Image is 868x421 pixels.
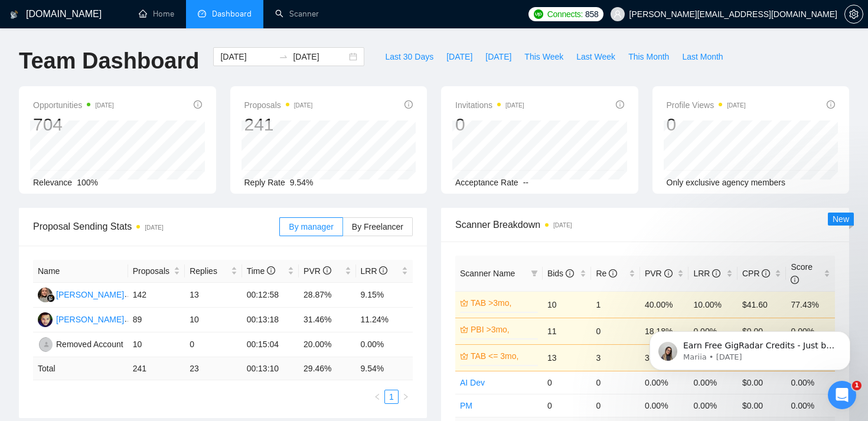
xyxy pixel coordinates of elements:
[727,102,745,109] time: [DATE]
[56,313,124,326] div: [PERSON_NAME]
[524,50,563,63] span: This Week
[384,390,399,404] li: 1
[682,50,723,63] span: Last Month
[534,9,543,19] img: upwork-logo.png
[531,270,538,277] span: filter
[505,102,524,109] time: [DATE]
[446,50,472,63] span: [DATE]
[547,8,583,21] span: Connects:
[242,332,299,357] td: 00:15:04
[460,378,485,387] a: AI Dev
[242,308,299,332] td: 00:13:18
[591,371,640,394] td: 0
[844,9,863,19] a: setting
[845,9,863,19] span: setting
[664,269,673,278] span: info-circle
[128,283,185,308] td: 142
[293,50,347,63] input: End date
[185,260,242,283] th: Replies
[693,269,720,278] span: LRR
[786,394,835,417] td: 0.00%
[844,5,863,24] button: setting
[543,291,592,318] td: 10
[220,50,274,63] input: Start date
[596,269,617,278] span: Re
[712,269,720,278] span: info-circle
[791,276,799,284] span: info-circle
[38,314,124,324] a: AA[PERSON_NAME]
[591,318,640,344] td: 0
[356,357,413,380] td: 9.54 %
[299,283,355,308] td: 28.87%
[833,214,849,224] span: New
[56,288,124,301] div: [PERSON_NAME]
[33,219,279,234] span: Proposal Sending Stats
[628,50,669,63] span: This Month
[485,50,511,63] span: [DATE]
[275,9,319,19] a: searchScanner
[455,217,835,232] span: Scanner Breakdown
[47,294,55,302] img: gigradar-bm.png
[242,357,299,380] td: 00:13:10
[460,325,468,334] span: crown
[645,269,673,278] span: PVR
[609,269,617,278] span: info-circle
[10,5,18,24] img: logo
[399,390,413,404] button: right
[585,8,598,21] span: 858
[791,262,812,285] span: Score
[543,318,592,344] td: 11
[39,337,54,352] img: RA
[667,178,786,187] span: Only exclusive agency members
[543,394,592,417] td: 0
[543,344,592,371] td: 13
[640,394,689,417] td: 0.00%
[614,10,622,18] span: user
[404,100,413,109] span: info-circle
[145,224,163,231] time: [DATE]
[299,357,355,380] td: 29.46 %
[471,323,536,336] a: PBI >3mo,
[742,269,770,278] span: CPR
[244,178,285,187] span: Reply Rate
[185,332,242,357] td: 0
[33,98,114,112] span: Opportunities
[471,296,536,309] a: TAB >3mo,
[591,394,640,417] td: 0
[455,98,524,112] span: Invitations
[279,52,288,61] span: swap-right
[244,113,313,136] div: 241
[399,390,413,404] li: Next Page
[370,390,384,404] li: Previous Page
[528,265,540,282] span: filter
[370,390,384,404] button: left
[379,266,387,275] span: info-circle
[290,178,314,187] span: 9.54%
[440,47,479,66] button: [DATE]
[352,222,403,231] span: By Freelancer
[616,100,624,109] span: info-circle
[479,47,518,66] button: [DATE]
[667,113,746,136] div: 0
[385,50,433,63] span: Last 30 Days
[242,283,299,308] td: 00:12:58
[128,308,185,332] td: 89
[667,98,746,112] span: Profile Views
[33,260,128,283] th: Name
[38,312,53,327] img: AA
[279,52,288,61] span: to
[304,266,331,276] span: PVR
[374,393,381,400] span: left
[738,291,787,318] td: $41.60
[640,291,689,318] td: 40.00%
[455,113,524,136] div: 0
[198,9,206,18] span: dashboard
[194,100,202,109] span: info-circle
[553,222,572,229] time: [DATE]
[133,265,171,278] span: Proposals
[356,332,413,357] td: 0.00%
[185,283,242,308] td: 13
[33,178,72,187] span: Relevance
[518,47,570,66] button: This Week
